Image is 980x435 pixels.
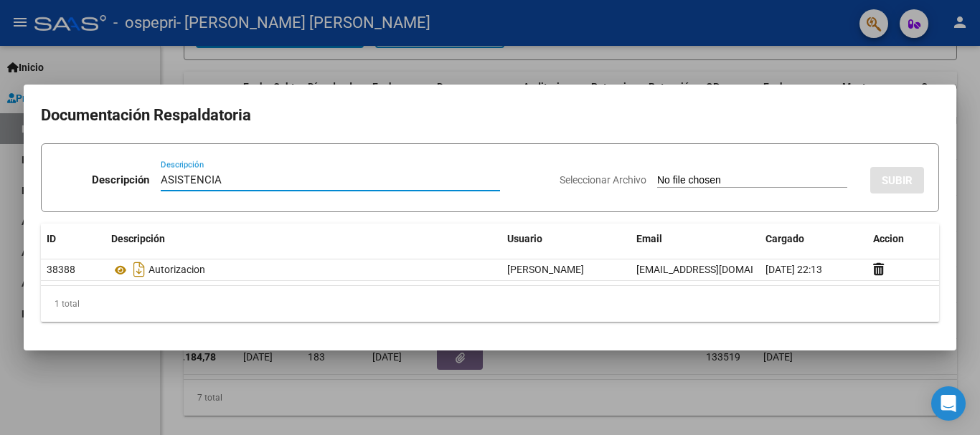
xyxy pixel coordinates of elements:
span: Cargado [765,233,804,244]
span: Seleccionar Archivo [560,174,646,186]
span: ID [47,233,56,244]
div: Autorizacion [111,258,496,281]
span: Descripción [111,233,165,244]
span: Usuario [507,233,542,244]
datatable-header-cell: Email [631,224,760,254]
datatable-header-cell: Usuario [501,224,631,254]
button: SUBIR [870,167,924,193]
h2: Documentación Respaldatoria [41,102,939,129]
span: SUBIR [882,174,913,187]
span: Email [636,233,662,244]
i: Descargar documento [130,258,149,281]
datatable-header-cell: Cargado [760,224,867,254]
datatable-header-cell: Accion [867,224,939,254]
span: 38388 [47,264,75,275]
div: Open Intercom Messenger [931,386,966,421]
span: [EMAIL_ADDRESS][DOMAIN_NAME] [636,264,796,275]
span: [DATE] 22:13 [765,264,822,275]
datatable-header-cell: ID [41,224,105,254]
datatable-header-cell: Descripción [105,224,501,254]
span: [PERSON_NAME] [507,264,584,275]
p: Descripción [92,172,149,188]
span: Accion [873,233,904,244]
div: 1 total [41,286,939,322]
